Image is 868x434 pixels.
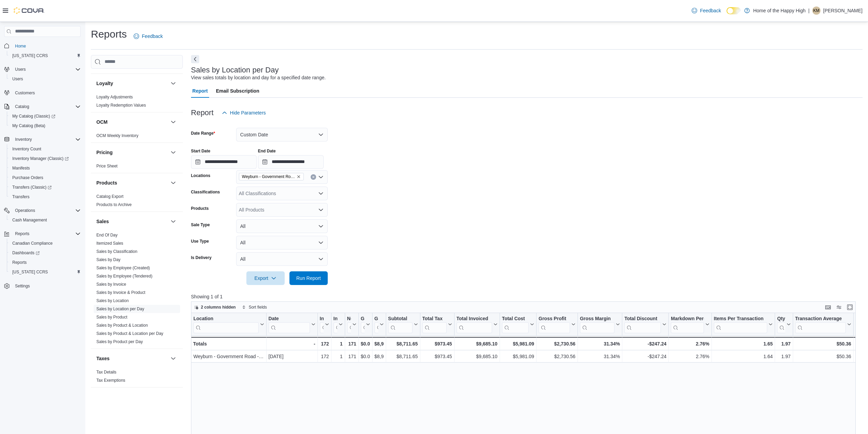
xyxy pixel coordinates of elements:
a: Sales by Invoice [96,282,126,287]
button: Canadian Compliance [7,239,83,248]
button: OCM [169,118,177,126]
button: Open list of options [318,207,324,213]
h1: Reports [91,27,127,41]
button: Run Report [289,271,328,285]
span: Weyburn - Government Road - Fire & Flower [239,173,304,180]
button: Inventory Count [7,144,83,154]
span: Catalog [12,103,81,111]
a: Sales by Location per Day [96,307,144,311]
a: Sales by Employee (Tendered) [96,274,152,279]
button: Items Per Transaction [714,315,773,333]
a: Reports [10,258,29,267]
button: Inventory [1,135,83,144]
span: Sales by Product & Location per Day [96,331,163,336]
a: Sales by Employee (Created) [96,266,150,270]
div: Date [268,315,310,333]
span: My Catalog (Beta) [12,123,45,128]
span: Transfers [10,193,81,201]
a: Users [10,75,26,83]
div: Invoices Sold [320,315,323,322]
span: Sales by Classification [96,249,137,254]
span: KM [813,6,819,15]
div: $973.45 [422,340,452,348]
div: Net Sold [347,315,351,333]
span: Reports [15,231,29,236]
h3: Pricing [96,149,112,156]
a: My Catalog (Classic) [7,111,83,121]
div: Weyburn - Government Road - Fire & Flower [193,352,264,361]
button: Date [268,315,315,333]
button: Cash Management [7,215,83,225]
a: Sales by Product per Day [96,339,143,344]
button: Pricing [169,148,177,157]
button: Invoices Ref [333,315,342,333]
div: Qty Per Transaction [777,315,785,322]
span: My Catalog (Classic) [10,112,81,120]
span: Operations [15,208,35,213]
div: View sales totals by location and day for a specified date range. [191,74,326,81]
button: Users [12,65,28,73]
button: Catalog [12,103,32,111]
button: Reports [1,229,83,239]
label: Use Type [191,239,209,244]
a: Transfers (Classic) [7,182,83,192]
div: Total Cost [502,315,528,333]
button: Reports [7,258,83,267]
span: Home [15,43,26,49]
a: Sales by Invoice & Product [96,290,145,295]
a: Cash Management [10,216,50,224]
div: 31.34% [580,352,620,361]
button: Next [191,55,199,63]
div: Gross Sales [374,315,378,322]
a: Transfers (Classic) [10,183,54,191]
span: Catalog Export [96,194,123,199]
div: Total Invoiced [456,315,492,333]
span: Sales by Product [96,314,127,320]
a: Tax Details [96,370,117,375]
span: Hide Parameters [230,109,266,116]
span: Cash Management [12,217,47,223]
a: Sales by Day [96,257,121,262]
span: Run Report [296,275,321,282]
span: Feedback [700,7,721,14]
div: Total Cost [502,315,528,322]
div: [DATE] [268,352,315,361]
div: $8,958.89 [374,340,383,348]
span: Washington CCRS [10,52,81,60]
a: Home [12,42,29,50]
h3: Report [191,109,214,117]
label: Sale Type [191,222,210,228]
a: Loyalty Adjustments [96,95,133,99]
button: Custom Date [236,128,328,141]
label: Is Delivery [191,255,212,260]
p: Home of the Happy High [753,6,805,15]
a: Feedback [131,29,165,43]
span: Home [12,42,81,50]
div: $0.00 [361,352,370,361]
span: Transfers (Classic) [10,183,81,191]
div: Total Invoiced [456,315,492,322]
p: | [808,6,810,15]
div: Gross Margin [580,315,614,333]
input: Press the down key to open a popover containing a calendar. [191,155,257,169]
button: Users [7,74,83,84]
span: Sales by Product & Location [96,323,148,328]
span: Products to Archive [96,202,132,207]
span: Users [15,67,26,72]
button: Loyalty [169,79,177,87]
button: Users [1,65,83,74]
a: Sales by Location [96,298,129,303]
button: All [236,252,328,266]
span: Email Subscription [216,84,259,98]
button: Qty Per Transaction [777,315,790,333]
div: Invoices Ref [333,315,337,322]
div: Items Per Transaction [714,315,768,322]
div: Invoices Sold [320,315,323,333]
span: Reports [12,230,81,238]
span: Report [192,84,208,98]
div: Total Discount [624,315,661,322]
span: Reports [10,258,81,267]
span: Reports [12,260,27,265]
label: Products [191,206,209,211]
a: Loyalty Redemption Values [96,103,146,108]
